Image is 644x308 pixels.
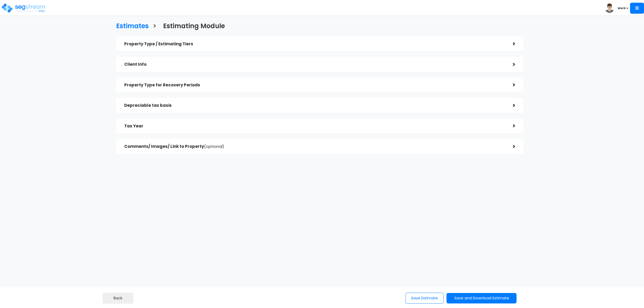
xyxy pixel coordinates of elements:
[124,124,505,129] h5: Tax Year
[505,60,515,69] div: >
[124,62,505,67] h5: Client Info
[163,23,225,31] h3: Estimating Module
[405,293,444,304] button: Save Estimate
[159,17,225,34] a: Estimating Module
[204,144,224,149] span: (optional)
[618,6,626,10] b: Mark
[1,3,46,13] img: logo_pro_r.png
[153,23,156,31] h3: >
[124,42,505,46] h5: Property Type / Estimating Tiers
[505,81,515,89] div: >
[505,122,515,130] div: >
[103,293,133,304] button: Back
[447,293,517,303] button: Save and Download Estimate
[505,40,515,48] div: >
[605,3,614,13] img: avatar.png
[116,23,149,31] h3: Estimates
[124,83,505,87] h5: Property Type for Recovery Periods
[112,17,149,34] a: Estimates
[124,103,505,108] h5: Depreciable tax basis
[505,101,515,110] div: >
[124,144,505,149] h5: Comments/ Images/ Link to Property
[505,142,515,151] div: >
